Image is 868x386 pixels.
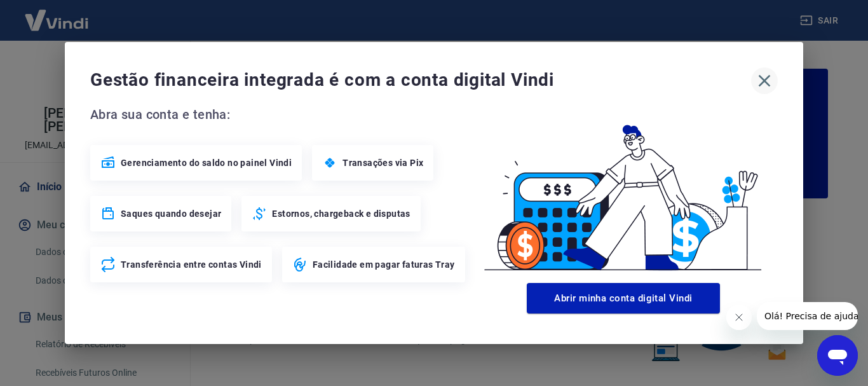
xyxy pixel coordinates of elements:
[757,302,858,330] iframe: Mensagem da empresa
[121,258,262,271] span: Transferência entre contas Vindi
[90,104,469,125] span: Abra sua conta e tenha:
[121,207,221,220] span: Saques quando desejar
[342,156,423,169] span: Transações via Pix
[313,258,455,271] span: Facilidade em pagar faturas Tray
[90,67,751,93] span: Gestão financeira integrada é com a conta digital Vindi
[121,156,292,169] span: Gerenciamento do saldo no painel Vindi
[8,9,107,19] span: Olá! Precisa de ajuda?
[527,283,720,314] button: Abrir minha conta digital Vindi
[272,207,410,220] span: Estornos, chargeback e disputas
[469,104,778,278] img: Good Billing
[726,305,752,330] iframe: Fechar mensagem
[817,335,858,376] iframe: Botão para abrir a janela de mensagens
